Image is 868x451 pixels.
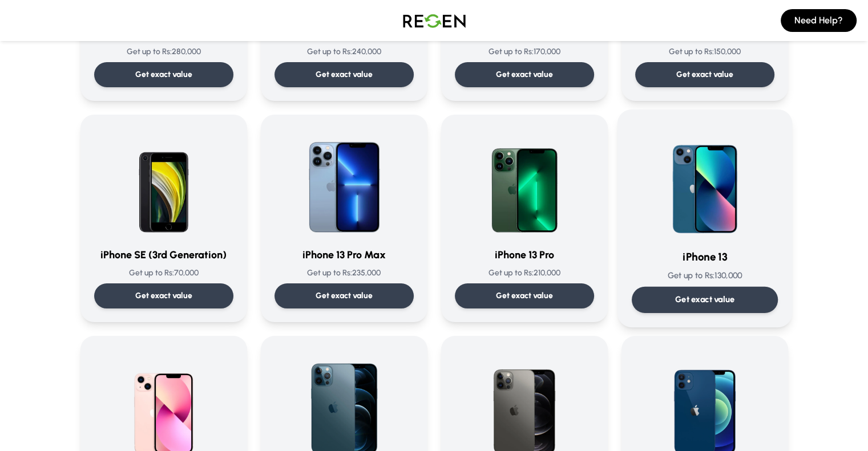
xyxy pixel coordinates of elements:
p: Get up to Rs: 210,000 [455,267,594,279]
img: iPhone SE (3rd Generation) [109,128,219,238]
img: iPhone 13 Pro Max [289,128,399,238]
h3: iPhone 13 [631,249,777,265]
p: Get exact value [135,290,192,302]
p: Get up to Rs: 280,000 [94,46,233,58]
button: Need Help? [781,9,857,32]
h3: iPhone 13 Pro Max [274,247,414,263]
p: Get exact value [496,290,553,302]
p: Get exact value [676,69,733,80]
p: Get up to Rs: 130,000 [631,270,777,282]
h3: iPhone 13 Pro [455,247,594,263]
p: Get exact value [496,69,553,80]
p: Get up to Rs: 70,000 [94,267,233,279]
img: iPhone 13 [647,124,762,239]
img: Logo [394,5,474,36]
img: iPhone 13 Pro [470,128,579,238]
p: Get exact value [316,290,373,302]
p: Get exact value [316,69,373,80]
p: Get up to Rs: 150,000 [635,46,774,58]
p: Get up to Rs: 170,000 [455,46,594,58]
p: Get up to Rs: 240,000 [274,46,414,58]
p: Get exact value [675,294,734,306]
h3: iPhone SE (3rd Generation) [94,247,233,263]
p: Get exact value [135,69,192,80]
p: Get up to Rs: 235,000 [274,267,414,279]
